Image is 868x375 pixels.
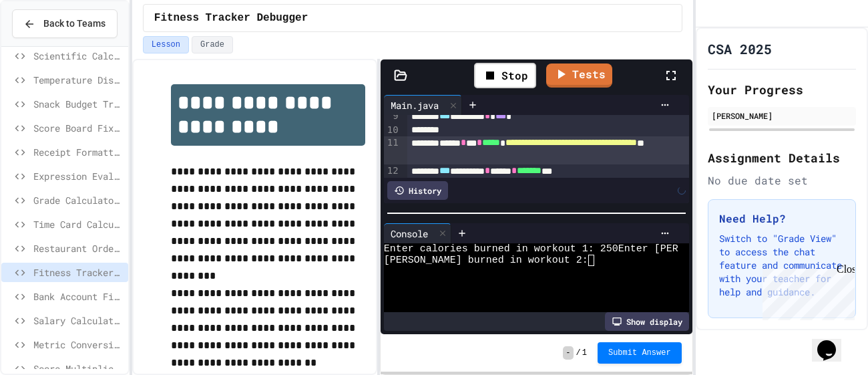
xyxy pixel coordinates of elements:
[598,342,682,364] button: Submit Answer
[384,227,435,241] div: Console
[154,10,308,26] span: Fitness Tracker Debugger
[33,145,123,159] span: Receipt Formatter
[33,289,123,303] span: Bank Account Fixer
[719,232,845,299] p: Switch to "Grade View" to access the chat feature and communicate with your teacher for help and ...
[582,348,587,358] span: 1
[719,211,845,227] h3: Need Help?
[33,265,123,279] span: Fitness Tracker Debugger
[33,121,123,135] span: Score Board Fixer
[5,5,92,85] div: Chat with us now!Close
[708,39,772,58] h1: CSA 2025
[33,169,123,183] span: Expression Evaluator Fix
[192,36,233,53] button: Grade
[33,49,123,63] span: Scientific Calculator
[384,136,401,164] div: 11
[576,348,581,358] span: /
[474,63,536,88] div: Stop
[384,95,462,115] div: Main.java
[708,80,856,99] h2: Your Progress
[384,223,451,243] div: Console
[12,9,118,38] button: Back to Teams
[384,255,588,266] span: [PERSON_NAME] burned in workout 2:
[143,36,189,53] button: Lesson
[33,241,123,255] span: Restaurant Order System
[384,243,732,255] span: Enter calories burned in workout 1: 250Enter [PERSON_NAME]
[608,348,671,358] span: Submit Answer
[33,217,123,231] span: Time Card Calculator
[546,64,612,88] a: Tests
[384,98,445,112] div: Main.java
[757,263,855,320] iframe: chat widget
[384,164,401,178] div: 12
[33,73,123,87] span: Temperature Display Fix
[384,110,401,124] div: 9
[33,314,123,328] span: Salary Calculator Fixer
[708,148,856,167] h2: Assignment Details
[812,322,855,362] iframe: chat widget
[43,17,105,31] span: Back to Teams
[712,110,852,122] div: [PERSON_NAME]
[384,124,401,137] div: 10
[33,97,123,111] span: Snack Budget Tracker
[33,193,123,207] span: Grade Calculator Pro
[33,338,123,352] span: Metric Conversion Debugger
[708,172,856,189] div: No due date set
[387,181,448,200] div: History
[605,312,689,331] div: Show display
[563,346,573,360] span: -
